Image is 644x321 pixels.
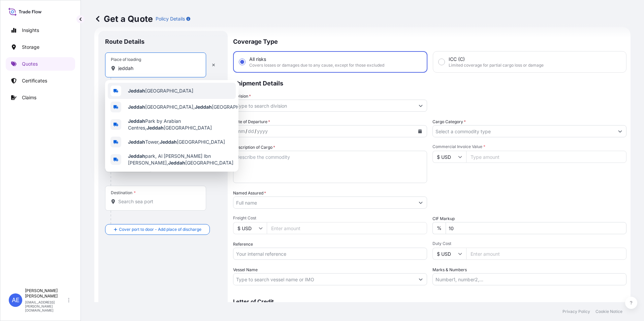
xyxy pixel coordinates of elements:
[432,222,446,234] div: %
[432,144,626,149] span: Commercial Invoice Value
[614,125,626,137] button: Show suggestions
[22,61,38,67] p: Quotes
[415,100,427,112] button: Show suggestions
[22,27,39,34] p: Insights
[147,125,164,131] b: Jeddah
[246,127,247,135] div: /
[249,63,384,68] span: Covers losses or damages due to any cause, except for those excluded
[111,190,136,195] div: Destination
[22,77,47,84] p: Certificates
[12,297,20,304] span: AE
[233,100,415,112] input: Type to search division
[432,273,626,285] input: Number1, number2,...
[94,13,153,24] p: Get a Quote
[233,93,251,100] label: Division
[233,73,626,93] p: Shipment Details
[128,153,145,159] b: Jeddah
[128,153,233,166] span: park, Al [PERSON_NAME] Ibn [PERSON_NAME], [GEOGRAPHIC_DATA]
[233,241,253,248] label: Reference
[128,118,233,131] span: Park by Arabian Centres, [GEOGRAPHIC_DATA]
[128,118,145,124] b: Jeddah
[433,125,614,137] input: Select a commodity type
[249,56,266,63] span: All risks
[466,248,626,260] input: Enter amount
[233,266,258,273] label: Vessel Name
[233,273,415,285] input: Type to search vessel name or IMO
[449,63,544,68] span: Limited coverage for partial cargo loss or damage
[128,139,225,145] span: Tower, [GEOGRAPHIC_DATA]
[233,118,270,125] span: Date of Departure
[128,139,145,145] b: Jeddah
[233,144,275,151] label: Description of Cargo
[111,57,141,62] div: Place of loading
[432,241,626,246] span: Duty Cost
[195,104,212,110] b: Jeddah
[247,127,255,135] div: day,
[446,222,626,234] input: Enter percentage
[236,127,246,135] div: month,
[105,38,144,46] p: Route Details
[128,87,193,94] span: [GEOGRAPHIC_DATA]
[267,222,427,234] input: Enter amount
[22,44,39,50] p: Storage
[233,248,427,260] input: Your internal reference
[118,198,198,205] input: Destination
[160,139,177,145] b: Jeddah
[25,288,67,299] p: [PERSON_NAME] [PERSON_NAME]
[168,160,185,166] b: Jeddah
[415,126,425,137] button: Calendar
[432,118,466,125] label: Cargo Category
[256,127,268,135] div: year,
[449,56,465,63] span: ICC (C)
[432,266,467,273] label: Marks & Numbers
[128,88,145,94] b: Jeddah
[128,104,260,110] span: [GEOGRAPHIC_DATA], [GEOGRAPHIC_DATA]
[432,215,455,222] label: CIF Markup
[118,65,198,72] input: Place of loading
[128,104,145,110] b: Jeddah
[25,300,67,312] p: [EMAIL_ADDRESS][PERSON_NAME][DOMAIN_NAME]
[233,190,266,197] label: Named Assured
[466,151,626,163] input: Type amount
[233,197,415,209] input: Full name
[255,127,256,135] div: /
[595,309,622,314] p: Cookie Notice
[233,31,626,51] p: Coverage Type
[105,80,238,172] div: Show suggestions
[119,226,201,233] span: Cover port to door - Add place of discharge
[233,215,427,221] span: Freight Cost
[415,197,427,209] button: Show suggestions
[156,15,185,22] p: Policy Details
[415,273,427,285] button: Show suggestions
[233,299,626,304] p: Letter of Credit
[562,309,590,314] p: Privacy Policy
[22,94,36,101] p: Claims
